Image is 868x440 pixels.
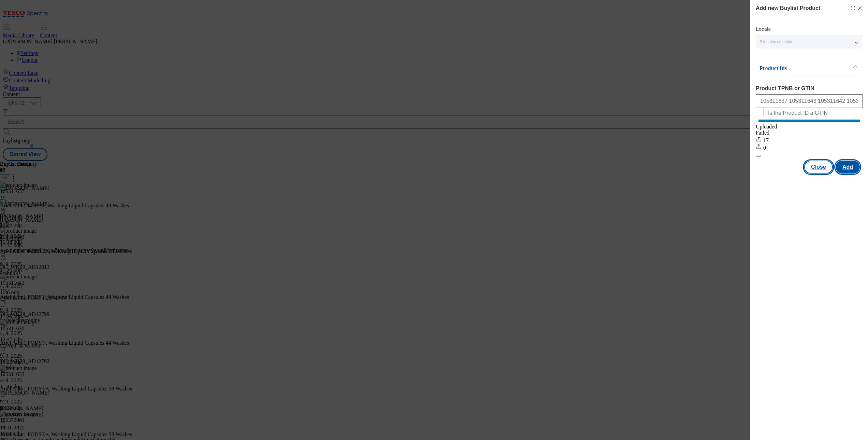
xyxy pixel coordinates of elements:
p: Product Ids [759,65,831,72]
div: Uploaded [756,124,863,130]
button: 2 locales selected [756,35,862,49]
label: Locale [756,27,771,31]
div: Failed [756,130,863,136]
div: 0 [756,143,863,151]
span: 2 locales selected [760,39,792,44]
div: 17 [756,136,863,143]
button: Close [804,161,833,174]
button: Add [836,161,860,174]
h4: Add new Buylist Product [756,4,820,12]
input: Enter 1 or 20 space separated Product TPNB or GTIN [756,94,863,108]
label: Product TPNB or GTIN [756,85,863,92]
span: Is the Product ID a GTIN [768,110,828,116]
